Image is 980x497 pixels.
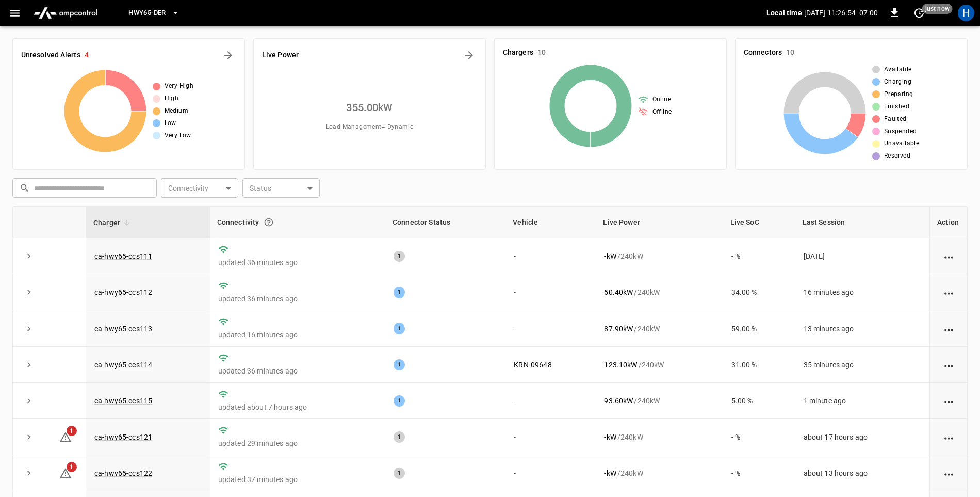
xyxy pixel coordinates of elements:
button: set refresh interval [911,5,927,21]
span: just now [922,4,953,14]
td: - [505,419,596,455]
div: action cell options [942,432,955,442]
span: Charging [884,77,911,87]
div: / 240 kW [604,396,714,406]
span: High [165,94,179,104]
div: / 240 kW [604,323,714,334]
button: All Alerts [220,47,236,64]
p: 50.40 kW [604,287,633,298]
p: updated 36 minutes ago [218,293,377,304]
span: Low [165,118,176,129]
td: - % [723,419,795,455]
td: 1 minute ago [795,383,929,419]
h6: Connectors [744,47,782,58]
span: Reserved [884,151,910,161]
button: expand row [21,429,37,445]
div: action cell options [942,468,955,478]
div: action cell options [942,287,955,298]
th: Vehicle [505,207,596,238]
span: Finished [884,102,909,112]
span: Online [652,95,671,105]
td: - [505,383,596,419]
td: 59.00 % [723,310,795,347]
h6: 355.00 kW [346,99,393,116]
a: ca-hwy65-ccs113 [94,324,152,333]
div: action cell options [942,251,955,261]
div: / 240 kW [604,251,714,261]
td: 13 minutes ago [795,310,929,347]
td: - % [723,238,795,274]
a: ca-hwy65-ccs114 [94,361,152,369]
div: 1 [394,359,405,370]
span: Unavailable [884,138,919,149]
p: updated 36 minutes ago [218,257,377,268]
h6: 4 [85,50,89,61]
span: 1 [67,426,77,436]
td: - [505,274,596,310]
td: 31.00 % [723,347,795,383]
a: 1 [59,432,72,441]
div: 1 [394,468,405,479]
div: / 240 kW [604,360,714,370]
a: ca-hwy65-ccs111 [94,252,152,260]
button: expand row [21,321,37,336]
span: Charger [93,216,134,229]
td: 35 minutes ago [795,347,929,383]
td: 34.00 % [723,274,795,310]
button: expand row [21,248,37,264]
a: ca-hwy65-ccs122 [94,469,152,477]
p: - kW [604,432,616,442]
div: action cell options [942,360,955,370]
p: 123.10 kW [604,360,637,370]
div: / 240 kW [604,468,714,478]
span: Faulted [884,114,907,125]
div: 1 [394,323,405,334]
th: Action [929,207,967,238]
td: - [505,238,596,274]
div: Connectivity [217,213,378,231]
th: Last Session [795,207,929,238]
div: / 240 kW [604,287,714,298]
h6: Chargers [503,47,533,58]
a: ca-hwy65-ccs121 [94,433,152,441]
p: - kW [604,251,616,261]
span: Load Management = Dynamic [326,122,414,132]
p: [DATE] 11:26:54 -07:00 [804,8,878,18]
h6: 10 [537,47,546,58]
button: Energy Overview [461,47,477,64]
div: action cell options [942,396,955,406]
button: expand row [21,357,37,372]
div: 1 [394,287,405,298]
p: 93.60 kW [604,396,633,406]
h6: Live Power [262,50,299,61]
td: [DATE] [795,238,929,274]
a: KRN-09648 [514,361,551,369]
span: 1 [67,462,77,472]
p: updated 36 minutes ago [218,366,377,376]
button: expand row [21,465,37,481]
h6: 10 [786,47,794,58]
span: Available [884,65,912,75]
span: Medium [165,106,188,116]
div: 1 [394,395,405,407]
div: 1 [394,431,405,443]
button: HWY65-DER [124,3,183,23]
td: - [505,310,596,347]
p: Local time [766,8,802,18]
p: - kW [604,468,616,478]
div: 1 [394,251,405,262]
span: Very High [165,81,194,91]
td: about 17 hours ago [795,419,929,455]
td: 16 minutes ago [795,274,929,310]
th: Connector Status [385,207,505,238]
p: 87.90 kW [604,323,633,334]
td: - % [723,455,795,491]
th: Live SoC [723,207,795,238]
a: 1 [59,469,72,477]
span: HWY65-DER [128,7,166,19]
div: profile-icon [958,5,974,21]
span: Offline [652,107,672,117]
h6: Unresolved Alerts [21,50,80,61]
span: Suspended [884,127,917,137]
button: expand row [21,393,37,409]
